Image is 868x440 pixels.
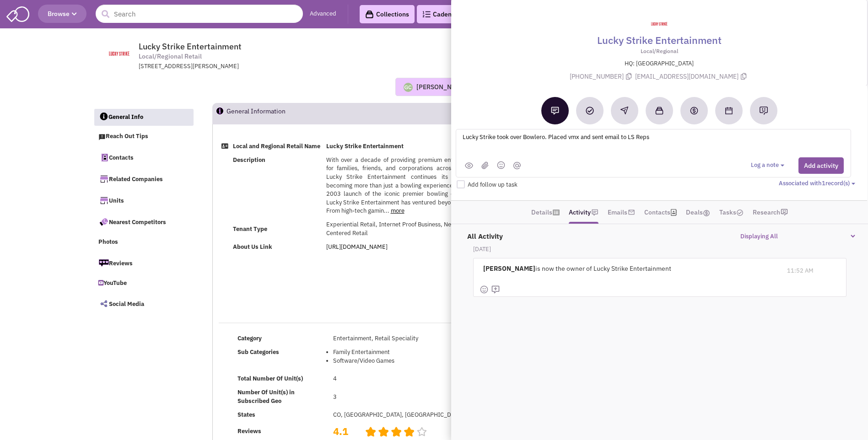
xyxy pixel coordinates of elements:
li: Software/Video Games [333,357,482,365]
span: Lucky Strike Entertainment [139,41,242,52]
img: public.png [465,162,473,169]
a: Advanced [310,10,336,18]
img: www.luckystrikesocial.com [99,42,140,65]
img: Add a Task [586,107,594,115]
b: Reviews [237,427,261,435]
img: Cadences_logo.png [422,11,431,17]
span: Browse [48,10,77,18]
span: 1 [822,179,825,187]
img: icon-collection-lavender-black.svg [365,10,374,19]
a: [URL][DOMAIN_NAME] [326,243,388,251]
div: [STREET_ADDRESS][PERSON_NAME] [139,62,377,71]
span: Add follow up task [468,181,518,188]
a: Emails [608,205,627,219]
button: Browse [38,5,86,23]
a: Reach Out Tips [94,128,194,145]
p: Local/Regional [462,47,857,55]
b: About Us Link [233,243,272,251]
img: Reachout [620,107,628,114]
div: is now the owner of Lucky Strike Entertainment [480,258,780,279]
a: Related Companies [94,169,194,188]
input: Search [96,5,303,23]
b: Category [237,334,262,342]
a: Cadences [417,5,467,23]
p: HQ: [GEOGRAPHIC_DATA] [462,59,857,68]
img: TaskCount.png [736,209,744,216]
a: Research [753,205,780,219]
b: Tenant Type [233,225,267,233]
li: Family Entertainment [333,348,482,357]
a: Social Media [94,294,194,313]
img: research-icon.png [781,209,788,216]
img: Schedule a Meeting [725,107,733,114]
img: Create a deal [690,106,699,115]
img: (jpg,png,gif,doc,docx,xls,xlsx,pdf,txt) [481,161,489,169]
button: Associated with1record(s) [779,179,858,188]
a: Details [531,205,552,219]
img: mdi_comment-add-outline.png [491,285,500,294]
a: General Info [94,109,194,126]
a: Deals [686,205,710,219]
b: [DATE] [473,245,491,253]
a: Photos [94,234,194,251]
a: Collections [360,5,415,23]
a: Nearest Competitors [94,212,194,231]
button: Add to a collection [646,97,673,124]
img: Add a note [551,107,559,115]
a: Reviews [94,253,194,273]
b: [PERSON_NAME] [483,264,535,273]
div: [PERSON_NAME] [416,82,467,91]
b: Sub Categories [237,348,279,356]
img: emoji.png [497,161,505,169]
a: more [391,207,404,215]
a: Lucky Strike Entertainment [597,33,722,47]
span: With over a decade of providing premium entertainment for families, friends, and corporations acr... [326,156,482,215]
td: Entertainment, Retail Speciality [330,332,485,345]
label: All Activity [463,227,503,241]
a: Contacts [94,148,194,167]
span: [EMAIL_ADDRESS][DOMAIN_NAME] [635,72,749,80]
td: CO, [GEOGRAPHIC_DATA], [GEOGRAPHIC_DATA] [330,408,485,422]
img: SmartAdmin [6,5,29,22]
h2: 4.1 [333,424,358,429]
b: Local and Regional Retail Name [233,142,320,150]
img: icon-dealamount.png [703,209,710,217]
a: Contacts [644,205,670,219]
button: Add activity [798,157,844,174]
span: [PHONE_NUMBER] [570,72,635,80]
img: mantion.png [513,162,521,169]
img: icon-note.png [591,209,598,216]
b: States [237,411,255,419]
img: Request research [759,106,768,115]
b: Lucky Strike Entertainment [326,142,404,150]
td: 3 [330,386,485,408]
b: Description [233,156,265,164]
img: icon-email-active-16.png [628,209,635,216]
a: Tasks [719,205,744,219]
a: YouTube [94,275,194,292]
img: Add to a collection [655,107,663,115]
a: Units [94,191,194,210]
span: Local/Regional Retail [139,52,202,61]
img: face-smile.png [480,285,489,294]
td: 4 [330,372,485,386]
span: 11:52 AM [787,267,814,274]
h2: General Information [226,103,338,123]
a: Activity [569,205,591,219]
td: Experiential Retail, Internet Proof Business, Neighborhood Centered Retail [323,218,485,241]
button: Log a note [751,161,787,170]
b: Total Number Of Unit(s) [237,375,303,382]
b: Number Of Unit(s) in Subscribed Geo [237,388,295,405]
